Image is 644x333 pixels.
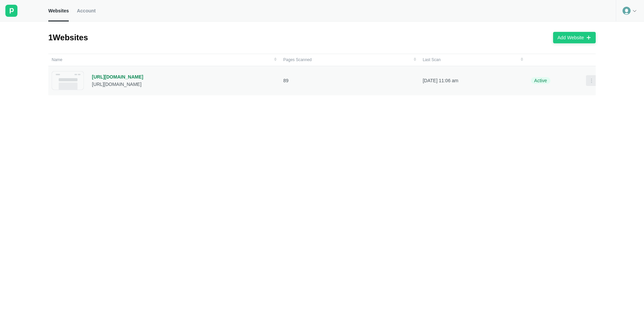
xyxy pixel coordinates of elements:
div: [URL][DOMAIN_NAME] [92,74,143,80]
td: Pages Scanned [280,54,420,66]
span: Account [77,8,96,14]
td: Name [48,54,280,66]
p: 89 [283,78,416,84]
td: Last Scan [419,54,526,66]
div: Add Website [557,35,584,41]
span: Websites [48,8,69,14]
div: [URL][DOMAIN_NAME] [92,81,143,87]
div: Active [531,77,550,84]
button: Add Website [553,32,596,43]
p: [DATE] 11:06 am [423,78,523,84]
div: 1 Websites [48,32,88,43]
